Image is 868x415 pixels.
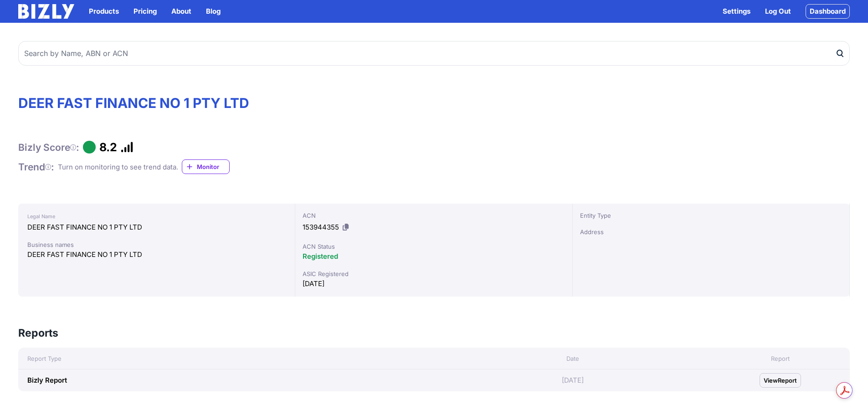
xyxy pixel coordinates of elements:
div: DEER FAST FINANCE NO 1 PTY LTD [27,222,286,233]
div: ACN [303,211,565,220]
a: Monitor [182,159,230,174]
div: Report Type [18,354,434,363]
a: View Report [760,373,801,388]
span: Report [778,376,797,385]
div: Legal Name [27,211,286,222]
div: DEER FAST FINANCE NO 1 PTY LTD [27,249,286,260]
h1: DEER FAST FINANCE NO 1 PTY LTD [18,95,850,111]
div: ACN Status [303,242,565,251]
a: Bizly Report [27,376,67,384]
a: Dashboard [806,4,850,19]
a: Log Out [765,6,791,17]
span: Registered [303,252,338,261]
div: Address [580,227,842,236]
div: Entity Type [580,211,842,220]
span: View [764,376,778,385]
a: Settings [723,6,750,17]
span: Monitor [197,162,229,171]
div: [DATE] [303,278,565,289]
div: [DATE] [434,375,711,386]
input: Search by Name, ABN or ACN [18,41,850,66]
a: Blog [206,6,221,17]
div: Report [711,354,850,363]
div: Date [434,354,711,363]
a: Pricing [134,6,157,17]
span: 153944355 [303,223,339,231]
div: ASIC Registered [303,269,565,278]
button: Products [89,6,119,17]
a: About [171,6,191,17]
div: Turn on monitoring to see trend data. [58,162,178,173]
h1: Bizly Score : [18,141,79,154]
h3: Reports [18,326,58,340]
h1: Trend : [18,161,54,173]
div: Business names [27,240,286,249]
h1: 8.2 [99,140,117,154]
